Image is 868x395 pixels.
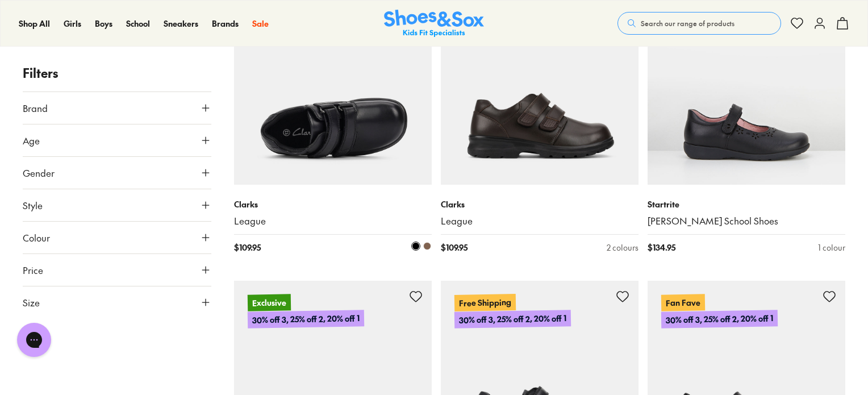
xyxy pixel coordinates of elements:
[661,294,705,311] p: Fan Fave
[441,215,639,227] a: League
[648,215,845,227] a: [PERSON_NAME] School Shoes
[23,189,211,221] button: Style
[19,18,50,30] a: Shop All
[23,64,211,82] p: Filters
[23,124,211,156] button: Age
[454,310,571,329] p: 30% off 3, 25% off 2, 20% off 1
[23,101,48,115] span: Brand
[212,18,239,29] span: Brands
[454,294,516,311] p: Free Shipping
[23,263,43,277] span: Price
[64,18,81,30] a: Girls
[607,242,639,253] div: 2 colours
[23,286,211,318] button: Size
[441,198,639,210] p: Clarks
[23,157,211,189] button: Gender
[384,10,484,38] img: SNS_Logo_Responsive.svg
[617,12,781,35] button: Search our range of products
[11,319,57,361] iframe: Gorgias live chat messenger
[252,18,269,29] span: Sale
[164,18,198,29] span: Sneakers
[648,242,675,253] span: $ 134.95
[23,134,40,147] span: Age
[641,18,735,28] span: Search our range of products
[648,198,845,210] p: Startrite
[212,18,239,30] a: Brands
[23,254,211,286] button: Price
[95,18,112,29] span: Boys
[23,296,40,309] span: Size
[384,10,484,38] a: Shoes & Sox
[64,18,81,29] span: Girls
[661,310,778,329] p: 30% off 3, 25% off 2, 20% off 1
[23,166,55,180] span: Gender
[126,18,150,30] a: School
[19,18,50,29] span: Shop All
[23,92,211,124] button: Brand
[234,198,432,210] p: Clarks
[95,18,112,30] a: Boys
[441,242,468,253] span: $ 109.95
[234,215,432,227] a: League
[248,294,291,311] p: Exclusive
[23,222,211,253] button: Colour
[126,18,150,29] span: School
[252,18,269,30] a: Sale
[23,231,50,244] span: Colour
[234,242,261,253] span: $ 109.95
[818,242,845,253] div: 1 colour
[164,18,198,30] a: Sneakers
[248,310,364,329] p: 30% off 3, 25% off 2, 20% off 1
[23,198,43,212] span: Style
